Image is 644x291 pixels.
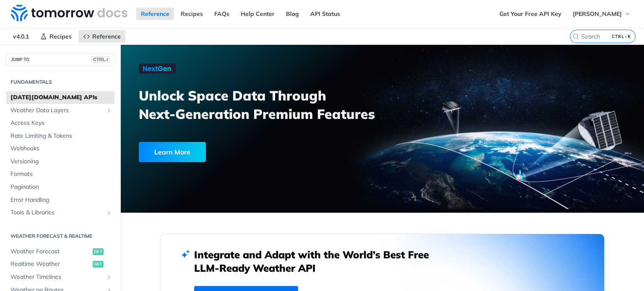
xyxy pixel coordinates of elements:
[10,157,112,166] span: Versioning
[6,194,114,206] a: Error Handling
[6,104,114,117] a: Weather Data LayersShow subpages for Weather Data Layers
[495,8,566,20] a: Get Your Free API Key
[306,8,345,20] a: API Status
[6,181,114,193] a: Pagination
[6,130,114,142] a: Rate Limiting & Tokens
[6,142,114,155] a: Webhooks
[11,5,127,21] img: Tomorrow.io Weather API Docs
[6,53,114,66] button: JUMP TOCTRL-/
[10,273,104,281] span: Weather Timelines
[139,64,176,74] img: NextGen
[6,168,114,180] a: Formats
[93,248,104,255] span: get
[10,183,112,191] span: Pagination
[6,232,114,240] h2: Weather Forecast & realtime
[10,260,91,268] span: Realtime Weather
[6,78,114,86] h2: Fundamentals
[6,155,114,168] a: Versioning
[573,10,622,18] span: [PERSON_NAME]
[106,107,112,114] button: Show subpages for Weather Data Layers
[92,33,121,40] span: Reference
[36,30,76,43] a: Recipes
[78,30,125,43] a: Reference
[8,30,34,43] span: v4.0.1
[10,170,112,178] span: Formats
[210,8,234,20] a: FAQs
[10,209,104,217] span: Tools & Libraries
[136,8,174,20] a: Reference
[91,56,110,63] span: CTRL-/
[10,93,112,102] span: [DATE][DOMAIN_NAME] APIs
[106,209,112,216] button: Show subpages for Tools & Libraries
[10,144,112,153] span: Webhooks
[236,8,279,20] a: Help Center
[10,247,91,256] span: Weather Forecast
[10,106,104,115] span: Weather Data Layers
[139,86,392,123] h3: Unlock Space Data Through Next-Generation Premium Features
[6,258,114,270] a: Realtime Weatherget
[6,117,114,129] a: Access Keys
[139,142,341,162] a: Learn More
[139,142,206,162] div: Learn More
[6,245,114,258] a: Weather Forecastget
[49,33,72,40] span: Recipes
[93,261,104,268] span: get
[6,271,114,283] a: Weather TimelinesShow subpages for Weather Timelines
[106,274,112,281] button: Show subpages for Weather Timelines
[194,248,441,275] h2: Integrate and Adapt with the World’s Best Free LLM-Ready Weather API
[610,32,633,41] kbd: CTRL-K
[6,91,114,104] a: [DATE][DOMAIN_NAME] APIs
[176,8,208,20] a: Recipes
[10,196,112,204] span: Error Handling
[6,206,114,219] a: Tools & LibrariesShow subpages for Tools & Libraries
[10,132,112,140] span: Rate Limiting & Tokens
[572,33,579,40] svg: Search
[568,8,636,20] button: [PERSON_NAME]
[10,119,112,127] span: Access Keys
[281,8,304,20] a: Blog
